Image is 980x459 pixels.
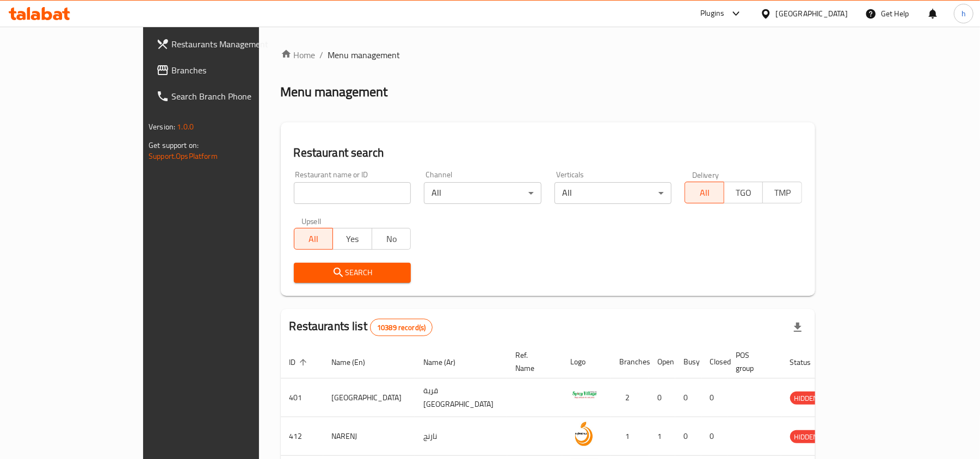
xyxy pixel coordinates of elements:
[320,48,324,61] li: /
[171,90,298,103] span: Search Branch Phone
[149,149,218,163] a: Support.OpsPlatform
[701,417,728,456] td: 0
[762,182,802,203] button: TMP
[736,349,768,375] span: POS group
[776,8,848,20] div: [GEOGRAPHIC_DATA]
[701,379,728,417] td: 0
[729,185,759,201] span: TGO
[372,228,411,250] button: No
[323,417,415,456] td: NARENJ
[177,120,194,134] span: 1.0.0
[171,38,298,51] span: Restaurants Management
[371,322,432,333] span: 10389 record(s)
[790,431,823,443] span: HIDDEN
[562,345,611,379] th: Logo
[649,379,675,417] td: 0
[171,64,298,77] span: Branches
[332,228,372,250] button: Yes
[554,182,672,204] div: All
[337,231,368,247] span: Yes
[689,185,720,201] span: All
[675,379,701,417] td: 0
[149,138,199,152] span: Get support on:
[701,345,728,379] th: Closed
[700,7,724,20] div: Plugins
[516,349,549,375] span: Ref. Name
[370,319,433,336] div: Total records count
[332,356,380,369] span: Name (En)
[961,8,966,20] span: h
[415,379,507,417] td: قرية [GEOGRAPHIC_DATA]
[611,345,649,379] th: Branches
[611,417,649,456] td: 1
[724,182,763,203] button: TGO
[790,392,823,405] div: HIDDEN
[147,83,307,109] a: Search Branch Phone
[299,231,329,247] span: All
[303,266,403,280] span: Search
[692,171,719,178] label: Delivery
[675,417,701,456] td: 0
[424,182,541,204] div: All
[685,182,724,203] button: All
[289,356,310,369] span: ID
[294,228,334,250] button: All
[675,345,701,379] th: Busy
[281,48,815,61] nav: breadcrumb
[790,356,825,369] span: Status
[147,31,307,57] a: Restaurants Management
[301,217,322,225] label: Upsell
[149,120,175,134] span: Version:
[294,145,802,161] h2: Restaurant search
[649,417,675,456] td: 1
[323,379,415,417] td: [GEOGRAPHIC_DATA]
[767,185,798,201] span: TMP
[571,420,598,448] img: NARENJ
[415,417,507,456] td: نارنج
[790,392,823,405] span: HIDDEN
[377,231,407,247] span: No
[147,57,307,83] a: Branches
[424,356,470,369] span: Name (Ar)
[294,263,411,283] button: Search
[294,182,411,204] input: Search for restaurant name or ID..
[328,48,400,61] span: Menu management
[281,83,388,101] h2: Menu management
[571,382,598,409] img: Spicy Village
[785,314,811,340] div: Export file
[289,318,433,336] h2: Restaurants list
[611,379,649,417] td: 2
[649,345,675,379] th: Open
